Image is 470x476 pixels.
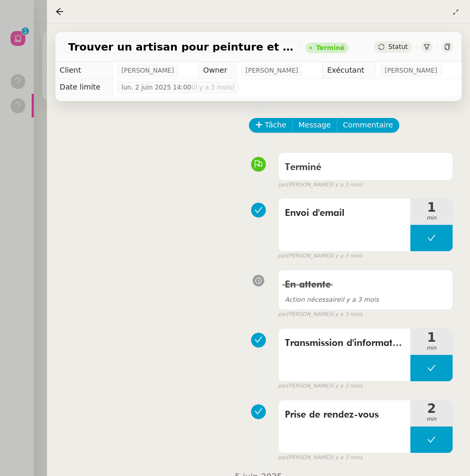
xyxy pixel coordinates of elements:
[410,402,453,415] span: 2
[55,79,113,96] td: Date limite
[343,119,393,131] span: Commentaire
[385,65,437,76] span: [PERSON_NAME]
[410,331,453,344] span: 1
[285,335,404,351] span: Transmission d'informations
[331,181,363,190] span: il y a 3 mois
[410,214,453,223] span: min
[245,65,298,76] span: [PERSON_NAME]
[410,201,453,214] span: 1
[337,118,399,133] button: Commentaire
[278,310,362,319] small: [PERSON_NAME]
[278,252,287,261] span: par
[285,407,404,423] span: Prise de rendez-vous
[285,163,321,172] span: Terminé
[121,65,174,76] span: [PERSON_NAME]
[278,453,287,462] span: par
[331,382,363,391] span: il y a 3 mois
[323,62,376,79] td: Exécutant
[331,453,363,462] span: il y a 3 mois
[410,415,453,424] span: min
[121,82,234,93] span: lun. 2 juin 2025 14:00
[68,42,297,52] span: Trouver un artisan pour peinture et carrelage
[410,344,453,353] span: min
[388,43,408,51] span: Statut
[292,118,337,133] button: Message
[55,62,113,79] td: Client
[278,382,362,391] small: [PERSON_NAME]
[278,181,362,190] small: [PERSON_NAME]
[249,118,293,133] button: Tâche
[278,252,362,261] small: [PERSON_NAME]
[278,310,287,319] span: par
[191,84,234,91] span: (il y a 3 mois)
[331,252,363,261] span: il y a 3 mois
[285,296,341,303] span: Action nécessaire
[285,280,331,290] span: En attente
[299,119,331,131] span: Message
[278,382,287,391] span: par
[265,119,286,131] span: Tâche
[285,205,404,221] span: Envoi d'email
[285,296,379,303] span: il y a 3 mois
[198,62,237,79] td: Owner
[331,310,363,319] span: il y a 3 mois
[316,45,344,51] div: Terminé
[278,453,362,462] small: [PERSON_NAME]
[278,181,287,190] span: par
